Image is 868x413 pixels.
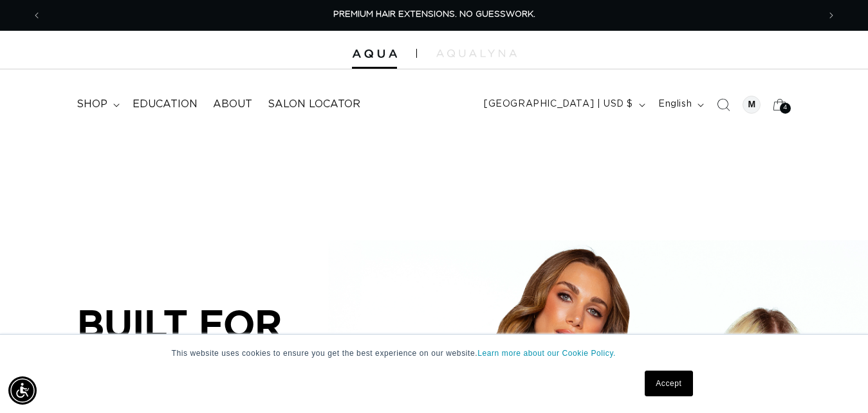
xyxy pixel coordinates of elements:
[645,371,692,396] a: Accept
[69,90,125,119] summary: shop
[436,49,517,57] img: aqualyna.com
[23,3,51,28] button: Previous announcement
[213,98,252,111] span: About
[133,98,198,111] span: Education
[333,10,535,19] span: PREMIUM HAIR EXTENSIONS. NO GUESSWORK.
[783,103,788,114] span: 4
[77,98,107,111] span: shop
[709,91,737,119] summary: Search
[172,347,697,359] p: This website uses cookies to ensure you get the best experience on our website.
[125,90,205,119] a: Education
[205,90,260,119] a: About
[268,98,360,111] span: Salon Locator
[651,92,709,117] button: English
[804,351,868,413] iframe: Chat Widget
[260,90,368,119] a: Salon Locator
[8,376,37,405] div: Accessibility Menu
[476,92,651,117] button: [GEOGRAPHIC_DATA] | USD $
[484,98,633,111] span: [GEOGRAPHIC_DATA] | USD $
[477,349,616,358] a: Learn more about our Cookie Policy.
[658,98,692,111] span: English
[352,49,397,58] img: Aqua Hair Extensions
[817,3,845,28] button: Next announcement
